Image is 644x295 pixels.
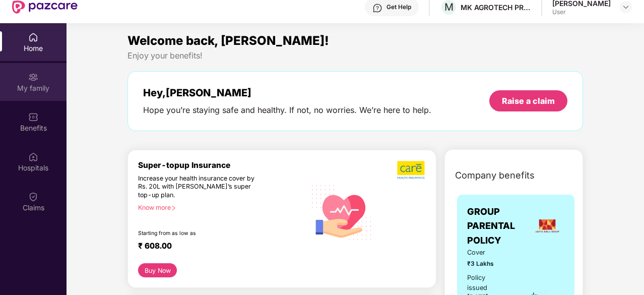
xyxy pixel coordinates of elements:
img: b5dec4f62d2307b9de63beb79f102df3.png [397,160,426,180]
div: ₹ 608.00 [138,241,296,253]
span: right [171,205,176,211]
span: Cover [467,248,504,258]
div: Hope you’re staying safe and healthy. If not, no worries. We’re here to help. [143,105,431,115]
img: New Pazcare Logo [12,1,78,14]
div: Raise a claim [502,95,555,106]
span: ₹3 Lakhs [467,259,504,269]
img: svg+xml;base64,PHN2ZyBpZD0iRHJvcGRvd24tMzJ4MzIiIHhtbG5zPSJodHRwOi8vd3d3LnczLm9yZy8yMDAwL3N2ZyIgd2... [622,3,630,11]
button: Buy Now [138,263,177,277]
div: Enjoy your benefits! [127,50,583,61]
div: Hey, [PERSON_NAME] [143,87,431,99]
img: svg+xml;base64,PHN2ZyBpZD0iQ2xhaW0iIHhtbG5zPSJodHRwOi8vd3d3LnczLm9yZy8yMDAwL3N2ZyIgd2lkdGg9IjIwIi... [28,192,38,202]
span: GROUP PARENTAL POLICY [467,205,530,248]
div: MK AGROTECH PRIVATE LIMITED [461,3,531,12]
div: Policy issued [467,273,504,293]
img: svg+xml;base64,PHN2ZyBpZD0iSG9zcGl0YWxzIiB4bWxucz0iaHR0cDovL3d3dy53My5vcmcvMjAwMC9zdmciIHdpZHRoPS... [28,152,38,162]
span: Company benefits [455,168,535,183]
span: M [444,1,454,13]
div: Increase your health insurance cover by Rs. 20L with [PERSON_NAME]’s super top-up plan. [138,174,263,200]
img: svg+xml;base64,PHN2ZyB4bWxucz0iaHR0cDovL3d3dy53My5vcmcvMjAwMC9zdmciIHhtbG5zOnhsaW5rPSJodHRwOi8vd3... [306,175,378,248]
img: svg+xml;base64,PHN2ZyBpZD0iQmVuZWZpdHMiIHhtbG5zPSJodHRwOi8vd3d3LnczLm9yZy8yMDAwL3N2ZyIgd2lkdGg9Ij... [28,112,38,122]
div: Know more [138,204,300,211]
span: Welcome back, [PERSON_NAME]! [127,33,329,48]
img: svg+xml;base64,PHN2ZyBpZD0iSGVscC0zMngzMiIgeG1sbnM9Imh0dHA6Ly93d3cudzMub3JnLzIwMDAvc3ZnIiB3aWR0aD... [372,3,382,13]
img: svg+xml;base64,PHN2ZyB3aWR0aD0iMjAiIGhlaWdodD0iMjAiIHZpZXdCb3g9IjAgMCAyMCAyMCIgZmlsbD0ibm9uZSIgeG... [28,72,38,82]
div: User [552,8,611,16]
div: Super-topup Insurance [138,160,306,170]
img: svg+xml;base64,PHN2ZyBpZD0iSG9tZSIgeG1sbnM9Imh0dHA6Ly93d3cudzMub3JnLzIwMDAvc3ZnIiB3aWR0aD0iMjAiIG... [28,32,38,42]
img: insurerLogo [534,212,561,240]
div: Get Help [387,3,411,11]
div: Starting from as low as [138,230,263,237]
